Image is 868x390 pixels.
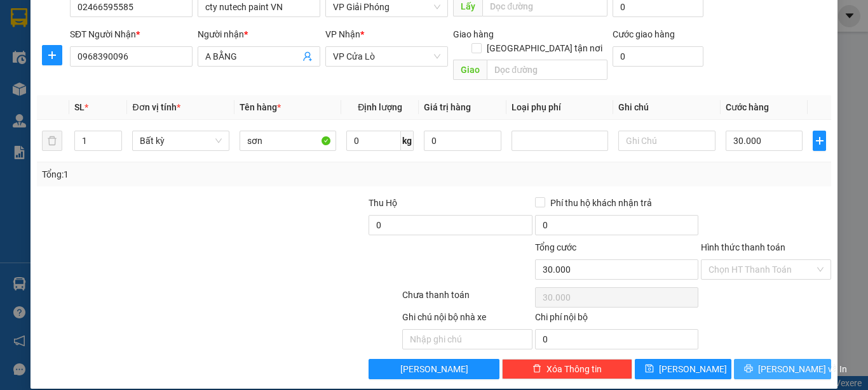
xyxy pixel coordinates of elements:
div: Chi phí nội bộ [535,310,698,329]
span: Bất kỳ [140,131,221,150]
button: printer[PERSON_NAME] và In [734,359,831,379]
span: VP Nhận [325,29,360,39]
span: Xóa Thông tin [546,362,602,376]
input: Nhập ghi chú [402,329,532,349]
input: Cước giao hàng [613,46,703,67]
input: VD: Bàn, Ghế [240,131,336,151]
span: Giao hàng [453,29,494,39]
span: kg [401,131,414,151]
button: save[PERSON_NAME] [635,359,732,379]
span: plus [813,136,825,146]
button: deleteXóa Thông tin [502,359,632,379]
button: [PERSON_NAME] [369,359,499,379]
span: Tổng cước [535,242,576,252]
span: Đơn vị tính [132,102,180,112]
span: Giá trị hàng [424,102,471,112]
span: printer [744,364,753,374]
input: Ghi Chú [618,131,715,151]
span: Tên hàng [240,102,281,112]
button: delete [42,131,62,151]
th: Loại phụ phí [506,95,613,120]
span: user-add [302,51,313,62]
th: Ghi chú [613,95,720,120]
span: plus [43,50,62,60]
div: Tổng: 1 [42,167,336,181]
label: Hình thức thanh toán [701,242,785,252]
button: plus [813,131,826,151]
span: [PERSON_NAME] và In [758,362,847,376]
span: Thu Hộ [369,198,397,208]
span: [PERSON_NAME] [659,362,727,376]
div: Ghi chú nội bộ nhà xe [402,310,532,329]
span: Định lượng [358,102,402,112]
span: save [645,364,654,374]
div: Chưa thanh toán [401,288,534,310]
span: Cước hàng [726,102,769,112]
span: Phí thu hộ khách nhận trả [545,196,657,210]
span: Giao [453,60,487,80]
span: [GEOGRAPHIC_DATA] tận nơi [482,41,607,55]
label: Cước giao hàng [613,29,675,39]
button: plus [42,45,62,65]
input: 0 [424,131,501,151]
span: [PERSON_NAME] [400,362,468,376]
span: delete [532,364,541,374]
span: VP Cửa Lò [333,47,440,66]
div: Người nhận [198,27,320,41]
input: Dọc đường [487,60,607,80]
span: SL [74,102,85,112]
div: SĐT Người Nhận [70,27,193,41]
